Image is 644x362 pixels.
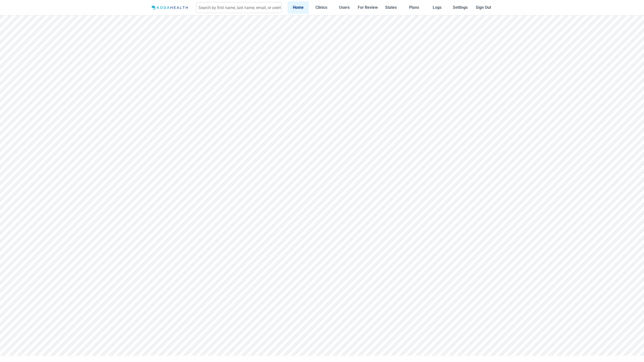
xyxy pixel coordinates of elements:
[288,1,309,14] a: Home
[404,1,425,14] a: Plans
[196,2,282,13] input: Search by first name, last name, email, or userId
[311,1,332,14] a: Clinics
[473,1,494,14] button: Sign Out
[380,1,401,14] a: States
[150,5,190,11] img: Logo
[450,1,471,14] a: Settings
[427,1,448,14] a: Logs
[357,1,378,14] a: For Review
[334,1,355,14] a: Users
